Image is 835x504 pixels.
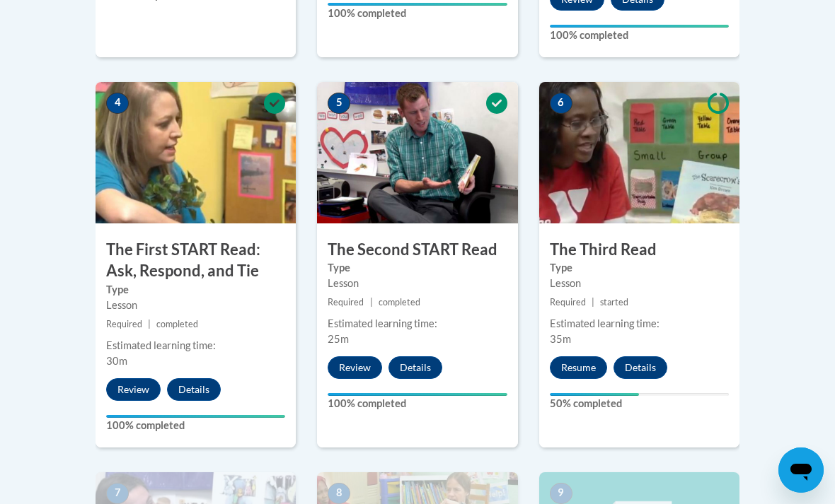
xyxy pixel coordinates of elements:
label: 50% completed [550,396,729,411]
div: Estimated learning time: [550,316,729,332]
span: Required [550,297,586,307]
div: Lesson [550,276,729,291]
span: 9 [550,483,572,504]
img: Course Image [96,82,296,223]
span: 5 [328,93,350,114]
button: Details [614,356,667,379]
label: Type [550,260,729,276]
div: Your progress [550,25,729,28]
div: Estimated learning time: [328,316,507,332]
span: | [148,319,151,329]
div: Estimated learning time: [106,338,285,353]
span: 30m [106,355,127,367]
button: Details [167,378,221,401]
img: Course Image [317,82,517,223]
span: | [592,297,594,307]
span: started [600,297,628,307]
button: Review [106,378,161,401]
span: 7 [106,483,129,504]
label: 100% completed [328,6,507,21]
h3: The Third Read [539,239,739,261]
span: 8 [328,483,350,504]
div: Your progress [550,393,640,396]
h3: The First START Read: Ask, Respond, and Tie [96,239,296,283]
label: Type [106,282,285,298]
div: Lesson [106,298,285,313]
button: Review [328,356,382,379]
span: 6 [550,93,572,114]
div: Your progress [328,393,507,396]
div: Your progress [106,415,285,418]
span: 4 [106,93,129,114]
label: 100% completed [328,396,507,411]
span: 35m [550,333,571,345]
span: Required [328,297,364,307]
label: 100% completed [550,28,729,43]
button: Details [388,356,442,379]
span: Required [106,319,142,329]
span: completed [156,319,198,329]
h3: The Second START Read [317,239,517,261]
div: Lesson [328,276,507,291]
label: Type [328,260,507,276]
img: Course Image [539,82,739,223]
label: 100% completed [106,418,285,433]
span: completed [379,297,420,307]
span: 25m [328,333,349,345]
button: Resume [550,356,607,379]
div: Your progress [328,3,507,6]
span: | [370,297,373,307]
iframe: Button to launch messaging window [778,447,824,493]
